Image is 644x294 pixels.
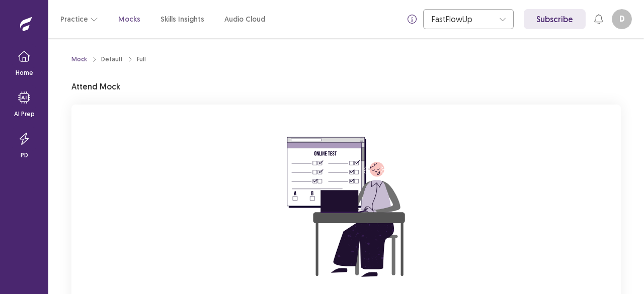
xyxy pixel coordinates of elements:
a: Mocks [118,14,140,25]
p: Attend Mock [71,80,120,92]
a: Mock [71,55,87,64]
div: Default [101,55,123,64]
button: Practice [60,10,98,28]
div: Full [137,55,146,64]
nav: breadcrumb [71,55,146,64]
a: Audio Cloud [224,14,265,25]
a: Skills Insights [160,14,204,25]
p: PD [21,151,28,160]
button: D [612,9,632,29]
button: info [403,10,421,28]
div: FastFlowUp [432,10,494,29]
a: Subscribe [524,9,586,29]
p: Home [16,68,33,77]
p: AI Prep [14,110,35,119]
